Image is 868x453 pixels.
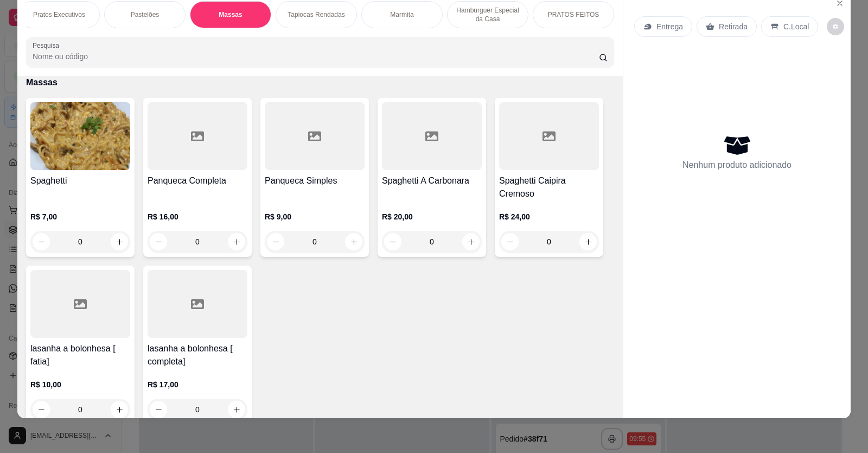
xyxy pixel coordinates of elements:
[501,233,519,250] button: decrease-product-quantity
[288,10,344,19] p: Tapiocas Rendadas
[33,10,85,19] p: Pratos Executivos
[456,6,519,23] p: Hamburguer Especial da Casa
[26,76,614,89] p: Massas
[390,10,413,19] p: Marmita
[265,174,365,187] h4: Panqueca Simples
[131,10,159,19] p: Pastelões
[33,41,63,50] label: Pesquisa
[30,102,130,170] img: product-image
[382,174,482,187] h4: Spaghetti A Carbonara
[30,379,130,390] p: R$ 10,00
[682,159,792,172] p: Nenhum produto adicionado
[30,342,130,368] h4: lasanha a bolonhesa [ fatia]
[384,233,401,250] button: decrease-product-quantity
[219,10,242,19] p: Massas
[548,10,599,19] p: PRATOS FEITOS
[33,401,50,418] button: decrease-product-quantity
[150,401,167,418] button: decrease-product-quantity
[499,211,599,222] p: R$ 24,00
[30,174,130,187] h4: Spaghetti
[30,211,130,222] p: R$ 7,00
[719,21,748,32] p: Retirada
[33,51,599,62] input: Pesquisa
[783,21,809,32] p: C.Local
[827,18,844,35] button: decrease-product-quantity
[656,21,683,32] p: Entrega
[148,211,247,222] p: R$ 16,00
[148,379,247,390] p: R$ 17,00
[228,401,245,418] button: increase-product-quantity
[462,233,480,250] button: increase-product-quantity
[579,233,597,250] button: increase-product-quantity
[382,211,482,222] p: R$ 20,00
[499,174,599,200] h4: Spaghetti Caipira Cremoso
[111,401,128,418] button: increase-product-quantity
[148,174,247,187] h4: Panqueca Completa
[265,211,365,222] p: R$ 9,00
[148,342,247,368] h4: lasanha a bolonhesa [ completa]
